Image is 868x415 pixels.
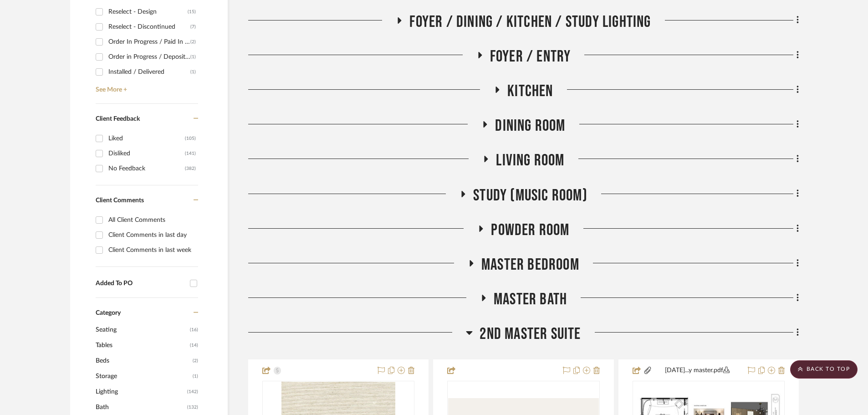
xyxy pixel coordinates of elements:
span: 2nd Master Suite [480,324,581,344]
span: (14) [190,338,198,353]
div: Liked [108,131,185,146]
div: Order In Progress / Paid In Full w/ Freight, No Balance due [108,35,190,49]
div: Order in Progress / Deposit Paid / Balance due [108,50,190,64]
div: Disliked [108,146,185,161]
span: Foyer / Entry [490,47,571,67]
span: Master Bedroom [481,255,579,275]
span: Foyer / Dining / Kitchen / Study Lighting [409,12,651,32]
div: (1) [190,65,196,79]
span: Storage [96,369,190,384]
span: Category [96,309,121,317]
span: Client Feedback [96,116,140,122]
scroll-to-top-button: BACK TO TOP [790,360,858,379]
div: Reselect - Design [108,5,188,19]
div: (7) [190,20,196,34]
div: No Feedback [108,161,185,176]
span: Kitchen [507,82,553,101]
span: Living Room [496,151,564,170]
div: (141) [185,146,196,161]
span: Seating [96,322,188,338]
span: Powder Room [491,220,569,240]
span: (16) [190,323,198,337]
div: Reselect - Discontinued [108,20,190,34]
span: Master Bath [494,290,567,309]
div: (105) [185,131,196,146]
span: (132) [187,400,198,415]
span: (142) [187,384,198,399]
span: Client Comments [96,197,144,204]
div: (382) [185,161,196,176]
div: Client Comments in last day [108,228,196,242]
div: All Client Comments [108,213,196,227]
div: Installed / Delivered [108,65,190,79]
div: (15) [188,5,196,19]
span: Tables [96,338,188,353]
div: Added To PO [96,280,185,287]
div: (1) [190,50,196,64]
span: Beds [96,353,190,369]
button: [DATE]...y master.pdf [652,365,742,376]
div: Client Comments in last week [108,243,196,257]
span: Bath [96,400,185,415]
div: (2) [190,35,196,49]
span: Lighting [96,384,185,400]
span: (2) [193,354,198,368]
a: See More + [93,79,198,94]
span: Dining Room [495,116,565,136]
span: (1) [193,369,198,384]
span: Study (Music Room) [473,186,587,205]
